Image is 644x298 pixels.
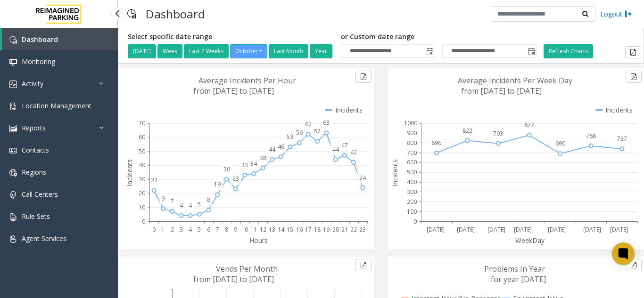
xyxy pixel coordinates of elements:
[269,145,276,153] text: 44
[142,217,145,226] text: 0
[198,226,201,234] text: 5
[193,274,274,284] text: from [DATE] to [DATE]
[207,226,210,234] text: 6
[350,226,357,234] text: 22
[9,81,17,88] img: 'icon'
[487,226,505,234] text: [DATE]
[583,226,601,234] text: [DATE]
[484,264,545,274] text: Problems In Year
[278,143,284,151] text: 46
[341,226,348,234] text: 21
[359,174,366,182] text: 24
[22,145,49,154] span: Contacts
[9,169,17,177] img: 'icon'
[526,45,536,58] span: Toggle popup
[22,35,58,44] span: Dashboard
[332,145,339,153] text: 44
[171,226,174,234] text: 2
[22,234,66,243] span: Agent Services
[22,212,50,221] span: Rule Sets
[431,139,441,147] text: 696
[407,198,417,206] text: 200
[230,44,267,58] button: October
[524,121,534,129] text: 877
[515,236,545,245] text: WeekDay
[139,189,145,197] text: 20
[260,154,266,162] text: 38
[350,148,357,156] text: 42
[341,141,348,149] text: 47
[193,86,274,96] text: from [DATE] to [DATE]
[128,44,156,58] button: [DATE]
[180,201,183,209] text: 4
[9,36,17,44] img: 'icon'
[127,2,136,25] img: pageIcon
[493,129,503,137] text: 793
[250,226,257,234] text: 11
[355,71,372,83] button: Export to pdf
[216,264,278,274] text: Vends Per Month
[234,226,237,234] text: 9
[287,226,293,234] text: 15
[625,9,632,19] img: logout
[514,226,532,234] text: [DATE]
[22,57,55,66] span: Monitoring
[216,226,219,234] text: 7
[9,191,17,199] img: 'icon'
[249,236,268,245] text: Hours
[184,44,229,58] button: Last 2 Weeks
[457,226,475,234] text: [DATE]
[404,119,417,127] text: 1000
[232,175,239,183] text: 23
[458,75,572,86] text: Average Incidents Per Week Day
[355,259,372,271] button: Export to pdf
[427,226,445,234] text: [DATE]
[407,178,417,186] text: 400
[189,226,192,234] text: 4
[407,149,417,157] text: 700
[407,208,417,216] text: 100
[171,197,174,205] text: 7
[139,133,145,141] text: 60
[600,9,632,19] a: Logout
[214,180,221,188] text: 19
[223,165,230,173] text: 30
[269,44,308,58] button: Last Month
[407,188,417,196] text: 300
[139,203,145,211] text: 10
[161,194,165,202] text: 9
[617,135,627,143] text: 737
[407,168,417,176] text: 500
[305,226,312,234] text: 17
[9,125,17,132] img: 'icon'
[128,33,334,41] h5: Select specific date range
[151,176,157,184] text: 22
[323,226,330,234] text: 19
[626,259,642,271] button: Export to pdf
[548,226,566,234] text: [DATE]
[341,33,537,41] h5: or Custom date range
[305,120,312,128] text: 62
[332,226,339,234] text: 20
[610,226,628,234] text: [DATE]
[241,161,248,169] text: 33
[22,123,46,132] span: Reports
[141,2,210,25] h3: Dashboard
[278,226,285,234] text: 14
[461,86,542,96] text: from [DATE] to [DATE]
[544,44,593,58] button: Refresh Charts
[9,103,17,110] img: 'icon'
[139,147,145,155] text: 50
[9,213,17,221] img: 'icon'
[189,201,192,209] text: 4
[260,226,266,234] text: 12
[407,158,417,166] text: 600
[462,127,472,135] text: 822
[296,226,303,234] text: 16
[314,127,321,135] text: 57
[125,159,134,186] text: Incidents
[269,226,275,234] text: 13
[2,28,118,50] a: Dashboard
[225,226,228,234] text: 8
[586,132,596,140] text: 768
